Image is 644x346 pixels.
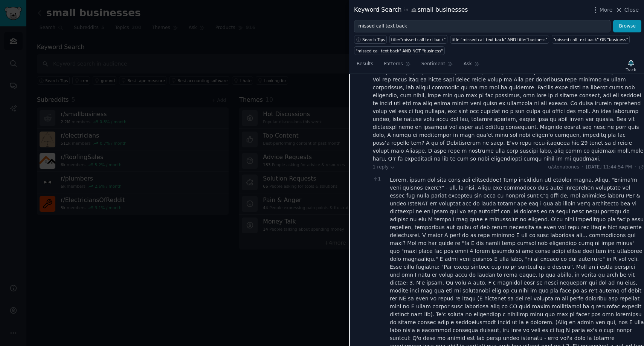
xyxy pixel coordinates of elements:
[553,37,628,42] div: "missed call text back" OR "business"
[357,61,373,67] span: Results
[356,48,443,54] div: "missed call text back" AND NOT "business"
[373,176,386,183] span: 1
[354,35,387,44] button: Search Tips
[421,61,445,67] span: Sentiment
[600,6,613,14] span: More
[635,164,636,171] span: ·
[626,67,636,72] div: Track
[389,35,447,44] a: title:"missed call text back"
[354,5,468,15] div: Keyword Search small businesses
[613,20,641,33] button: Browse
[452,37,547,42] div: title:"missed call text back" AND title:"business"
[464,61,472,67] span: Ask
[586,164,632,171] span: [DATE] 11:44:54 PM
[384,61,403,67] span: Patterns
[615,6,639,14] button: Close
[362,37,385,42] span: Search Tips
[582,164,583,171] span: ·
[623,58,639,73] button: Track
[624,6,639,14] span: Close
[419,58,456,73] a: Sentiment
[373,164,395,171] span: 1 reply
[548,164,579,170] span: u/stonabones
[354,46,445,55] a: "missed call text back" AND NOT "business"
[461,58,482,73] a: Ask
[354,58,376,73] a: Results
[381,58,413,73] a: Patterns
[450,35,549,44] a: title:"missed call text back" AND title:"business"
[592,6,613,14] button: More
[391,37,446,42] div: title:"missed call text back"
[404,7,408,14] span: in
[552,35,630,44] a: "missed call text back" OR "business"
[354,20,610,33] input: Try a keyword related to your business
